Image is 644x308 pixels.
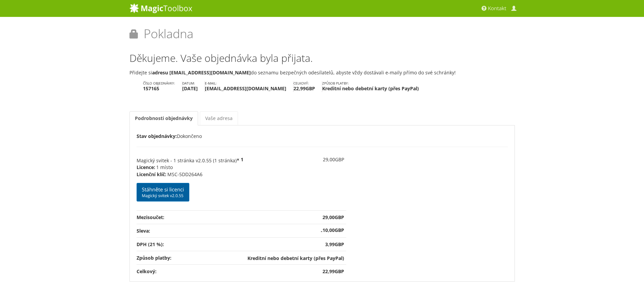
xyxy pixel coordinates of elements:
[322,81,349,86] font: Způsob platby:
[205,85,286,92] font: [EMAIL_ADDRESS][DOMAIN_NAME]
[247,255,344,261] font: Kreditní nebo debetní karty (přes PayPal)
[321,228,323,234] font: -
[137,133,177,139] font: Stav objednávky:
[137,164,155,170] font: Licence:
[293,85,306,92] font: 22,99
[129,51,313,65] font: Děkujeme. Vaše objednávka byla přijata.
[143,85,159,92] font: 157165
[129,111,198,125] a: Podrobnosti objednávky
[293,81,309,86] font: Celkový:
[306,85,315,92] font: GBP
[177,133,202,139] font: Dokončeno
[137,214,164,220] font: Mezisoučet:
[137,268,157,275] font: Celkový:
[335,214,344,220] font: GBP
[205,81,217,86] font: E-mail:
[323,227,335,233] font: 10,00
[200,111,238,125] a: Vaše adresa
[137,171,166,177] font: Licenční klíč:
[137,228,150,234] font: Sleva:
[322,85,419,92] font: Kreditní nebo debetní karty (přes PayPal)
[167,171,202,177] font: MSC-5DD264A6
[182,85,198,92] font: [DATE]
[237,156,243,163] font: × 1
[335,227,344,233] font: GBP
[137,183,190,201] a: Stáhněte si licenciMagický svitek v2.0.55
[137,241,164,247] font: DPH (21 %):
[142,193,184,198] font: Magický svitek v2.0.55
[135,115,193,121] font: Podrobnosti objednávky
[335,268,344,275] font: GBP
[325,241,335,247] font: 3,99
[182,81,195,86] font: Datum:
[143,81,175,86] font: Číslo objednávky:
[129,69,152,76] font: Přidejte si
[137,157,237,163] font: Magický svitek - 1 stránka v2.0.55 (1 stránka)
[129,3,192,13] img: MagicToolbox.com – Nástroje pro práci s obrázky pro váš web
[488,5,506,12] font: Kontakt
[144,25,193,42] font: Pokladna
[323,214,335,220] font: 29,00
[152,69,251,76] font: adresu [EMAIL_ADDRESS][DOMAIN_NAME]
[251,69,456,76] font: do seznamu bezpečných odesílatelů, abyste vždy dostávali e-maily přímo do své schránky!
[323,156,335,163] font: 29,00
[335,241,344,247] font: GBP
[335,156,344,163] font: GBP
[142,186,184,193] font: Stáhněte si licenci
[137,255,171,261] font: Způsob platby:
[156,164,173,170] font: 1 místo
[323,268,335,275] font: 22,99
[205,115,233,121] font: Vaše adresa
